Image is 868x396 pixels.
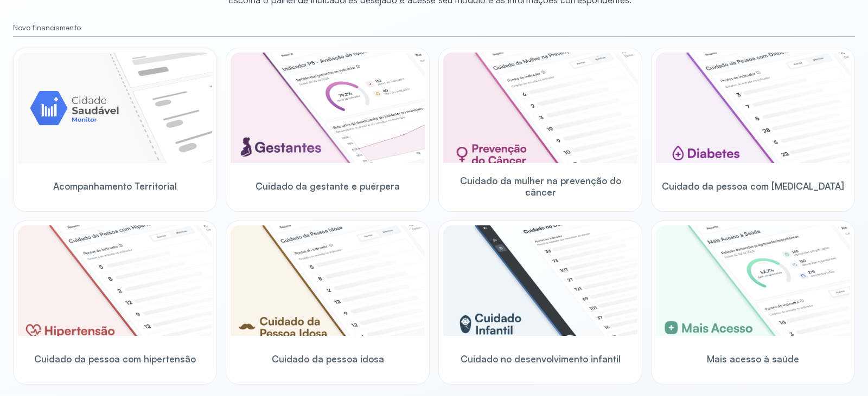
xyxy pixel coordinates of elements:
img: diabetics.png [656,53,850,163]
img: hypertension.png [18,225,212,336]
img: woman-cancer-prevention-care.png [443,53,637,163]
small: Novo financiamento [13,23,855,33]
span: Cuidado da mulher na prevenção do câncer [443,175,637,198]
span: Acompanhamento Territorial [53,180,177,192]
span: Cuidado da pessoa com hipertensão [34,353,196,365]
span: Cuidado no desenvolvimento infantil [461,353,621,365]
span: Cuidado da gestante e puérpera [256,180,400,192]
span: Mais acesso à saúde [707,353,799,365]
img: pregnants.png [231,53,425,163]
img: child-development.png [443,225,637,336]
span: Cuidado da pessoa com [MEDICAL_DATA] [662,180,844,192]
span: Cuidado da pessoa idosa [272,353,384,365]
img: healthcare-greater-access.png [656,225,850,336]
img: placeholder-module-ilustration.png [18,53,212,163]
img: elderly.png [231,225,425,336]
